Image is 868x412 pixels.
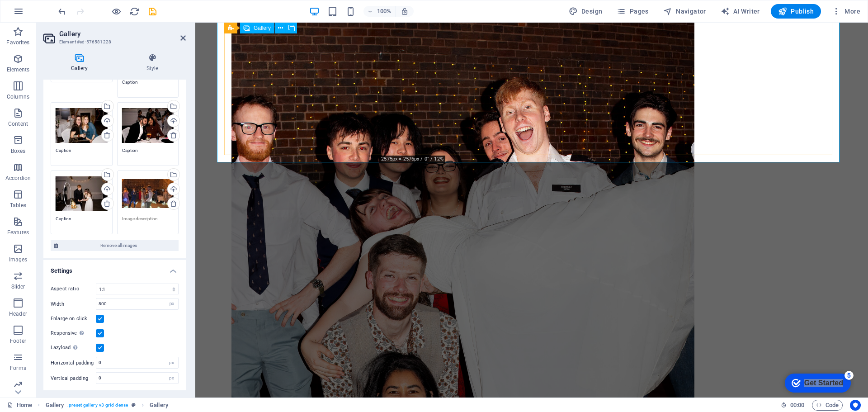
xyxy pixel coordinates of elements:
span: Navigator [663,7,706,16]
button: Code [812,400,843,411]
i: Reload page [129,6,140,17]
label: Enlarge on click [51,313,96,324]
label: Lazyload [51,342,96,353]
label: Aspect ratio [51,284,96,294]
span: Gallery [254,25,271,31]
h4: Style [119,53,186,72]
h2: Gallery [59,30,186,38]
span: Remove all images [61,240,176,251]
button: undo [57,6,67,17]
p: Columns [7,93,29,100]
p: Features [7,229,29,236]
button: save [147,6,158,17]
span: : [797,402,798,408]
i: Save (Ctrl+S) [147,6,158,17]
label: Width [51,302,96,307]
p: Elements [7,66,30,73]
label: Responsive [51,328,96,339]
button: Design [565,4,606,19]
span: Click to select. Double-click to edit [150,400,168,411]
div: px [165,357,178,368]
label: Horizontal padding [51,360,96,365]
p: Favorites [6,39,29,46]
div: Get Started 5 items remaining, 0% complete [7,5,73,24]
h4: Settings [43,260,186,276]
button: AI Writer [717,4,764,19]
span: AI Writer [721,7,760,16]
span: Design [569,7,603,16]
p: Footer [10,337,26,345]
h4: Gallery [43,53,119,72]
button: Pages [613,4,652,19]
div: 5 [67,2,76,11]
p: Tables [10,202,26,209]
div: DSC01602-ed-denoiseraw-sharpen-faceai.jpeg [122,107,174,143]
button: Click here to leave preview mode and continue editing [111,6,122,17]
div: Get Started [27,10,66,18]
button: 100% [363,6,396,17]
nav: breadcrumb [46,400,168,411]
p: Images [9,256,28,263]
span: More [832,7,860,16]
i: Undo: Change gallery images (Ctrl+Z) [57,6,67,17]
button: More [828,4,864,19]
button: Publish [771,4,821,19]
button: Remove all images [51,240,179,251]
p: Slider [11,283,25,290]
button: Navigator [660,4,710,19]
p: Accordion [5,175,31,182]
div: DSC01647.jpeg [56,175,108,212]
p: Forms [10,365,26,372]
span: Click to select. Double-click to edit [46,400,64,411]
a: Click to cancel selection. Double-click to open Pages [7,400,32,411]
span: Publish [778,7,814,16]
p: Content [8,120,28,128]
span: 00 00 [790,400,804,411]
div: px [165,373,178,384]
label: Vertical padding [51,376,96,381]
button: Usercentrics [850,400,861,411]
p: Header [9,310,27,317]
h6: Session time [781,400,805,411]
h3: Element #ed-576581228 [59,38,168,46]
i: This element is a customizable preset [132,403,136,407]
span: Code [816,400,839,411]
span: . preset-gallery-v3-grid-dense [67,400,128,411]
div: Design (Ctrl+Alt+Y) [565,4,606,19]
h6: 100% [377,6,392,17]
p: Boxes [11,147,26,155]
div: Sue-Screenshot2025-06-03151634-D89WrfkQVT5vXNeksKOi9A.jpeg [122,175,174,212]
button: reload [129,6,140,17]
div: DSC01566.jpeg [56,107,108,143]
i: On resize automatically adjust zoom level to fit chosen device. [401,7,409,15]
span: Pages [617,7,648,16]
